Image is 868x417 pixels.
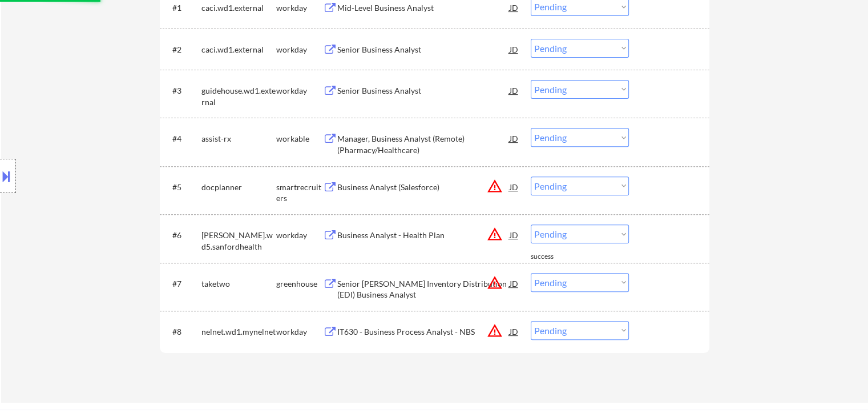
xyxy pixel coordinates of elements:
div: JD [508,321,520,342]
div: Mid-Level Business Analyst [337,2,510,14]
div: assist-rx [201,133,276,145]
div: #2 [172,44,192,55]
div: docplanner [201,182,276,193]
div: workable [276,133,323,145]
div: workday [276,326,323,338]
div: JD [508,224,520,245]
div: success [531,252,576,262]
div: taketwo [201,278,276,290]
div: JD [508,80,520,101]
div: Senior Business Analyst [337,44,510,55]
div: workday [276,2,323,14]
div: #1 [172,2,192,14]
div: caci.wd1.external [201,2,276,14]
div: Manager, Business Analyst (Remote) (Pharmacy/Healthcare) [337,133,510,155]
div: JD [508,273,520,294]
div: JD [508,128,520,149]
div: caci.wd1.external [201,44,276,55]
div: smartrecruiters [276,182,323,204]
div: JD [508,39,520,59]
button: warning_amber [487,226,503,242]
div: Senior [PERSON_NAME] Inventory Distribution (EDI) Business Analyst [337,278,510,300]
div: IT630 - Business Process Analyst - NBS [337,326,510,338]
div: guidehouse.wd1.external [201,85,276,107]
div: greenhouse [276,278,323,290]
div: Business Analyst (Salesforce) [337,182,510,193]
button: warning_amber [487,275,503,291]
div: workday [276,230,323,241]
div: Business Analyst - Health Plan [337,230,510,241]
div: workday [276,44,323,55]
div: #8 [172,326,192,338]
button: warning_amber [487,323,503,339]
button: warning_amber [487,178,503,194]
div: workday [276,85,323,97]
div: Senior Business Analyst [337,85,510,97]
div: nelnet.wd1.mynelnet [201,326,276,338]
div: #7 [172,278,192,290]
div: [PERSON_NAME].wd5.sanfordhealth [201,230,276,252]
div: JD [508,177,520,197]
